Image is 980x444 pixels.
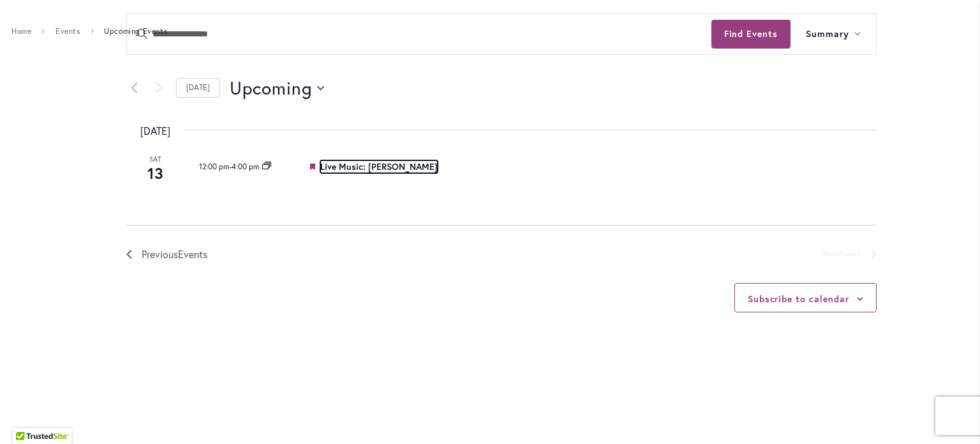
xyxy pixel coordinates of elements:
[142,162,168,184] span: 13
[232,162,259,171] span: 4:00 pm
[178,247,207,261] span: Events
[56,27,80,36] a: Events
[142,246,207,263] span: Previous
[176,78,220,98] a: Click to select today's date
[748,293,849,305] button: Subscribe to calendar
[230,75,324,101] button: Click to toggle datepicker
[320,160,438,173] a: Live Music: [PERSON_NAME]
[104,27,167,36] span: Upcoming Events
[199,162,229,171] span: 12:00 pm
[310,160,318,172] em: Featured
[126,123,184,139] time: [DATE]
[126,80,142,96] a: Previous Events
[199,162,261,171] time: 2025-09-13 12:00:00 :: 2025-09-13 16:00:00
[126,246,207,263] a: Previous Events
[142,154,168,165] span: Sat
[10,399,45,434] iframe: Launch Accessibility Center
[230,75,312,101] span: Upcoming
[11,27,31,36] a: Home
